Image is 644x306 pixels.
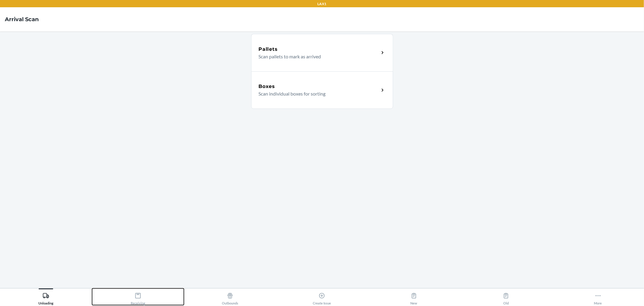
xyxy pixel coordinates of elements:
[131,290,145,305] div: Receiving
[184,288,276,305] button: Outbounds
[276,288,368,305] button: Create Issue
[259,90,374,97] p: Scan individual boxes for sorting
[552,288,644,305] button: More
[259,53,374,60] p: Scan pallets to mark as arrived
[259,46,278,53] h5: Pallets
[251,71,393,109] a: BoxesScan individual boxes for sorting
[259,83,275,90] h5: Boxes
[368,288,460,305] button: New
[38,290,53,305] div: Unloading
[503,290,509,305] div: Old
[313,290,331,305] div: Create Issue
[251,34,393,71] a: PalletsScan pallets to mark as arrived
[222,290,238,305] div: Outbounds
[411,290,418,305] div: New
[92,288,184,305] button: Receiving
[5,15,39,23] h4: Arrival Scan
[318,1,327,7] p: LAX1
[460,288,552,305] button: Old
[594,290,602,305] div: More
